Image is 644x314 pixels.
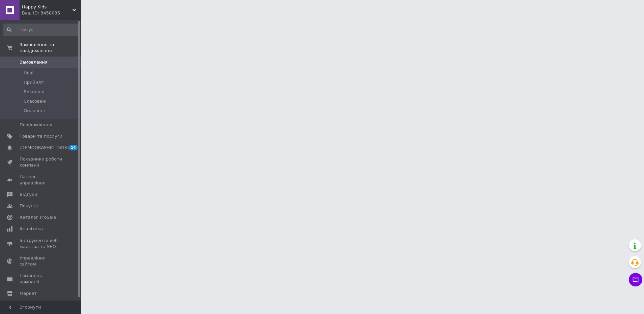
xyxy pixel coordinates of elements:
[20,290,37,296] span: Маркет
[20,255,62,267] span: Управління сайтом
[20,174,62,186] span: Панель управління
[24,108,45,114] span: Оплачені
[20,156,62,168] span: Показники роботи компанії
[24,98,47,104] span: Скасовані
[20,226,43,232] span: Аналітика
[22,10,81,16] div: Ваш ID: 3458085
[20,42,81,54] span: Замовлення та повідомлення
[20,214,56,220] span: Каталог ProSale
[69,145,78,150] span: 14
[20,203,38,209] span: Покупці
[24,79,45,85] span: Прийняті
[24,70,33,76] span: Нові
[24,89,45,95] span: Виконані
[629,273,642,286] button: Чат з покупцем
[20,191,37,198] span: Відгуки
[3,24,80,36] input: Пошук
[22,4,72,10] span: Happy Kids
[20,133,62,139] span: Товари та послуги
[20,238,62,250] span: Інструменти веб-майстра та SEO
[20,122,52,128] span: Повідомлення
[20,145,69,151] span: [DEMOGRAPHIC_DATA]
[20,273,62,285] span: Гаманець компанії
[20,59,48,65] span: Замовлення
